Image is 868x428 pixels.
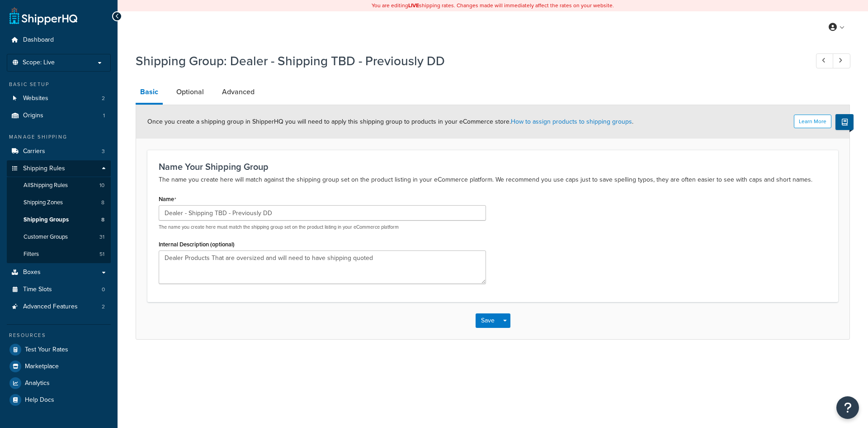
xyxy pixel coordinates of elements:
[24,216,69,224] span: Shipping Groups
[23,148,45,155] span: Carriers
[7,281,111,298] a: Time Slots0
[23,36,54,44] span: Dashboard
[159,162,827,172] h3: Name Your Shipping Group
[794,115,831,128] button: Learn More
[99,233,104,241] span: 31
[7,281,111,298] li: Time Slots
[836,396,859,419] button: Open Resource Center
[159,241,235,248] label: Internal Description (optional)
[25,363,59,370] span: Marketplace
[24,250,39,258] span: Filters
[835,114,854,130] button: Show Help Docs
[7,212,111,228] li: Shipping Groups
[7,143,111,160] li: Carriers
[25,346,68,354] span: Test Your Rates
[23,286,52,293] span: Time Slots
[511,117,632,126] a: How to assign products to shipping groups
[476,313,500,328] button: Save
[147,117,633,126] span: Once you create a shipping group in ShipperHQ you will need to apply this shipping group to produ...
[103,112,105,120] span: 1
[23,112,43,120] span: Origins
[23,303,78,311] span: Advanced Features
[833,53,850,68] a: Next Record
[7,133,111,141] div: Manage Shipping
[7,264,111,281] a: Boxes
[101,199,104,207] span: 8
[7,246,111,263] li: Filters
[159,196,176,203] label: Name
[102,303,105,311] span: 2
[7,194,111,211] li: Shipping Zones
[172,81,208,103] a: Optional
[7,375,111,391] a: Analytics
[24,199,63,207] span: Shipping Zones
[7,358,111,375] a: Marketplace
[7,246,111,263] a: Filters51
[7,90,111,107] a: Websites2
[7,143,111,160] a: Carriers3
[102,286,105,293] span: 0
[25,380,50,387] span: Analytics
[7,341,111,358] a: Test Your Rates
[7,298,111,315] li: Advanced Features
[7,90,111,107] li: Websites
[7,332,111,339] div: Resources
[23,59,55,67] span: Scope: Live
[7,229,111,245] a: Customer Groups31
[7,177,111,194] a: AllShipping Rules10
[7,81,111,88] div: Basic Setup
[7,107,111,124] a: Origins1
[24,182,68,189] span: All Shipping Rules
[24,233,68,241] span: Customer Groups
[99,182,104,189] span: 10
[7,212,111,228] a: Shipping Groups8
[102,148,105,155] span: 3
[7,229,111,245] li: Customer Groups
[25,396,54,404] span: Help Docs
[101,216,104,224] span: 8
[7,160,111,264] li: Shipping Rules
[408,1,419,10] b: LIVE
[102,95,105,102] span: 2
[7,107,111,124] li: Origins
[7,392,111,408] a: Help Docs
[159,224,486,231] p: The name you create here must match the shipping group set on the product listing in your eCommer...
[7,32,111,48] a: Dashboard
[7,194,111,211] a: Shipping Zones8
[159,174,827,185] p: The name you create here will match against the shipping group set on the product listing in your...
[99,250,104,258] span: 51
[136,52,799,70] h1: Shipping Group: Dealer - Shipping TBD - Previously DD
[159,250,486,284] textarea: Dealer Products That are oversized and will need to have shipping quoted
[217,81,259,103] a: Advanced
[23,269,41,276] span: Boxes
[136,81,163,105] a: Basic
[23,165,65,173] span: Shipping Rules
[23,95,48,102] span: Websites
[7,160,111,177] a: Shipping Rules
[7,298,111,315] a: Advanced Features2
[816,53,834,68] a: Previous Record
